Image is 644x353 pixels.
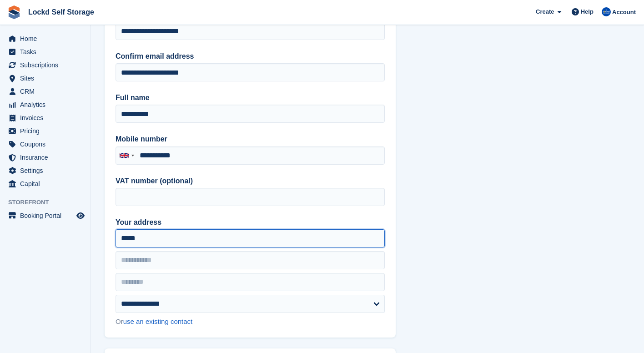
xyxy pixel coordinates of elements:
[116,317,385,327] div: Or
[20,59,75,71] span: Subscriptions
[20,98,75,111] span: Analytics
[5,45,86,58] a: menu
[5,72,86,85] a: menu
[20,164,75,177] span: Settings
[581,7,594,16] span: Help
[5,85,86,98] a: menu
[5,32,86,45] a: menu
[20,138,75,151] span: Coupons
[116,92,385,103] label: Full name
[5,209,86,222] a: menu
[5,59,86,71] a: menu
[20,151,75,164] span: Insurance
[75,210,86,221] a: Preview store
[25,5,98,20] a: Lockd Self Storage
[5,151,86,164] a: menu
[20,177,75,190] span: Capital
[7,5,21,19] img: stora-icon-8386f47178a22dfd0bd8f6a31ec36ba5ce8667c1dd55bd0f319d3a0aa187defe.svg
[116,147,137,164] div: United Kingdom: +44
[5,111,86,124] a: menu
[123,318,193,325] a: use an existing contact
[5,98,86,111] a: menu
[8,198,91,207] span: Storefront
[5,125,86,137] a: menu
[116,176,385,187] label: VAT number (optional)
[20,72,75,85] span: Sites
[5,164,86,177] a: menu
[20,125,75,137] span: Pricing
[116,51,385,62] label: Confirm email address
[116,217,385,228] label: Your address
[20,111,75,124] span: Invoices
[5,177,86,190] a: menu
[20,209,75,222] span: Booking Portal
[116,134,385,145] label: Mobile number
[20,32,75,45] span: Home
[602,7,611,16] img: Jonny Bleach
[612,8,636,17] span: Account
[20,85,75,98] span: CRM
[536,7,554,16] span: Create
[20,45,75,58] span: Tasks
[5,138,86,151] a: menu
